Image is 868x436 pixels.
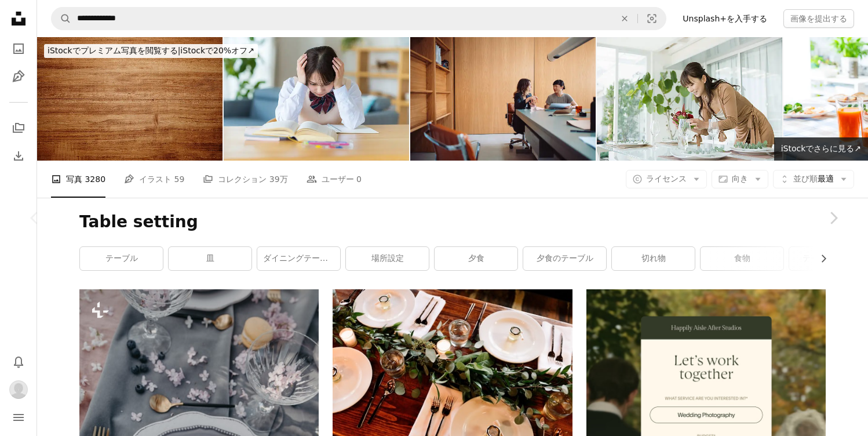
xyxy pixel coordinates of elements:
button: Unsplashで検索する [52,8,71,30]
button: 並び順最適 [773,170,854,188]
span: 59 [174,173,185,186]
span: 最適 [793,173,834,185]
a: 場所設定 [346,247,429,270]
a: 夕食のテーブル [523,247,606,270]
button: ライセンス [626,170,707,188]
a: 夕食 [435,247,517,270]
a: ダウンロード履歴 [7,144,30,168]
a: 写真 [7,37,30,60]
img: 準備テーブルの女性 [597,37,782,161]
span: iStockでプレミアム写真を閲覧する | [48,46,180,55]
a: イラスト 59 [124,161,184,198]
a: Unsplash+を入手する [676,9,774,28]
a: 次へ [798,162,868,274]
img: 頭上のライトブラウンの木製テーブル [37,37,223,161]
button: 向き [712,170,768,188]
a: 食物 [701,247,783,270]
a: ユーザー 0 [307,161,362,198]
span: iStockでさらに見る ↗ [781,144,861,153]
a: iStockでさらに見る↗ [774,137,868,161]
span: 並び順 [793,174,818,183]
a: 茶色の木製テーブルにセットされた白いセラミックのディナープレート [333,364,572,374]
a: iStockでプレミアム写真を閲覧する|iStockで20%オフ↗ [37,37,265,65]
button: 全てクリア [612,8,637,30]
a: テーブル [80,247,163,270]
img: 家で勉強しながら悩む女子高生 [224,37,409,161]
span: 39万 [269,173,288,186]
h1: Table setting [79,212,826,232]
button: プロフィール [7,378,30,401]
a: イラスト [7,65,30,88]
button: 画像を提出する [783,9,854,28]
span: iStockで20%オフ ↗ [48,46,254,55]
a: 切れ物 [612,247,695,270]
span: 向き [732,174,748,183]
form: サイト内でビジュアルを探す [51,7,666,30]
span: ライセンス [646,174,687,183]
a: コレクション 39万 [203,161,287,198]
a: 皿 [169,247,251,270]
img: ユーザーyuka kotakeのアバター [9,380,28,399]
a: コレクション [7,117,30,140]
img: モダンなオフィスで会議をする2人のビジネスウーマン [410,37,596,161]
button: ビジュアル検索 [638,8,666,30]
a: ダイニングテーブル [257,247,340,270]
button: 通知 [7,350,30,373]
button: メニュー [7,406,30,429]
span: 0 [356,173,362,186]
